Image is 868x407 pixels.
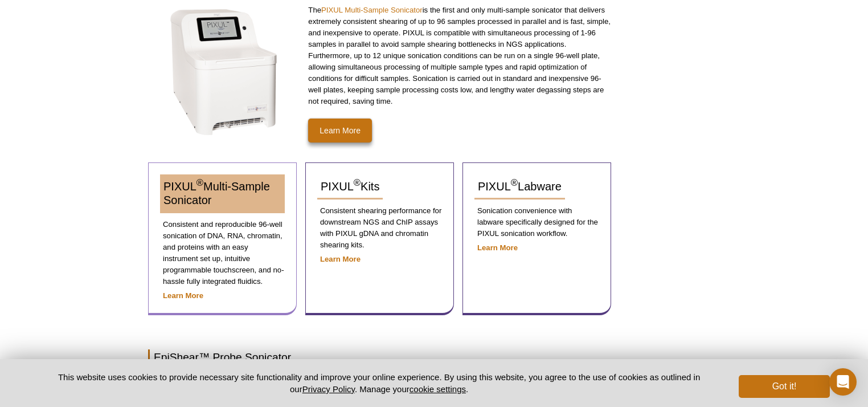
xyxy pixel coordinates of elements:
a: PIXUL®Kits [317,174,383,200]
p: This website uses cookies to provide necessary site functionality and improve your online experie... [38,371,720,395]
a: Learn More [308,119,372,143]
a: Privacy Policy [302,384,355,394]
a: Learn More [477,243,518,252]
button: Got it! [739,375,830,398]
span: PIXUL Multi-Sample Sonicator [163,180,270,206]
p: Consistent and reproducible 96-well sonication of DNA, RNA, chromatin, and proteins with an easy ... [160,219,285,287]
a: Learn More [320,255,361,263]
button: cookie settings [410,384,466,394]
a: Learn More [163,291,203,300]
div: Open Intercom Messenger [829,368,857,396]
a: PIXUL®Labware [474,174,565,200]
a: PIXUL Multi-Sample Sonicator [321,6,423,14]
img: Click on the image for more information on the PIXUL Multi-Sample Sonicator. [167,5,281,137]
sup: ® [196,177,203,188]
h2: EpiShear™ Probe Sonicator [148,349,612,365]
span: PIXUL Labware [478,180,562,193]
p: Consistent shearing performance for downstream NGS and ChIP assays with PIXUL gDNA and chromatin ... [317,205,442,251]
sup: ® [354,177,361,188]
p: The is the first and only multi-sample sonicator that delivers extremely consistent shearing of u... [308,5,612,107]
span: PIXUL Kits [321,180,379,193]
p: Sonication convenience with labware specifically designed for the PIXUL sonication workflow. [474,205,599,239]
a: PIXUL®Multi-Sample Sonicator [160,174,285,213]
sup: ® [511,177,518,188]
